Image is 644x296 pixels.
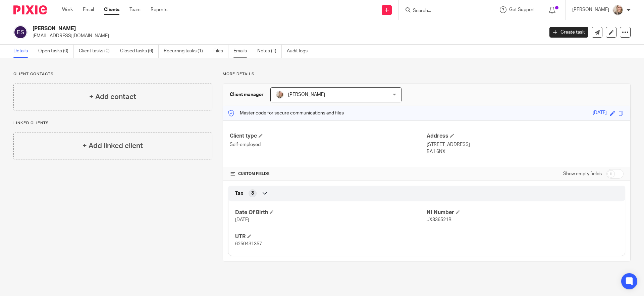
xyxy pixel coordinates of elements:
[593,109,607,117] div: [DATE]
[13,120,212,126] p: Linked clients
[235,190,244,197] span: Tax
[230,141,427,148] p: Self-employed
[549,27,588,38] a: Create task
[230,171,427,177] h4: CUSTOM FIELDS
[223,71,631,77] p: More details
[38,45,74,58] a: Open tasks (0)
[151,6,167,13] a: Reports
[13,25,28,39] img: svg%3E
[13,45,33,58] a: Details
[62,6,73,13] a: Work
[164,45,208,58] a: Recurring tasks (1)
[412,8,473,14] input: Search
[33,25,438,32] h2: [PERSON_NAME]
[129,6,141,13] a: Team
[427,148,624,155] p: BA1 6NX
[287,45,313,58] a: Audit logs
[233,45,252,58] a: Emails
[276,91,284,99] img: IMG_7594.jpg
[288,92,325,97] span: [PERSON_NAME]
[89,92,136,102] h4: + Add contact
[509,7,535,12] span: Get Support
[230,91,264,98] h3: Client manager
[563,170,602,177] label: Show empty fields
[235,233,427,240] h4: UTR
[427,141,624,148] p: [STREET_ADDRESS]
[235,209,427,216] h4: Date Of Birth
[13,5,47,14] img: Pixie
[235,217,249,222] span: [DATE]
[104,6,119,13] a: Clients
[83,141,143,151] h4: + Add linked client
[427,133,624,140] h4: Address
[612,5,623,15] img: IMG_7594.jpg
[213,45,228,58] a: Files
[83,6,94,13] a: Email
[33,33,539,39] p: [EMAIL_ADDRESS][DOMAIN_NAME]
[251,190,254,197] span: 3
[257,45,282,58] a: Notes (1)
[13,71,212,77] p: Client contacts
[572,6,609,13] p: [PERSON_NAME]
[427,217,451,222] span: JX336521B
[120,45,159,58] a: Closed tasks (6)
[228,110,344,116] p: Master code for secure communications and files
[230,133,427,140] h4: Client type
[427,209,618,216] h4: NI Number
[79,45,115,58] a: Client tasks (0)
[235,242,262,246] span: 6250431357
